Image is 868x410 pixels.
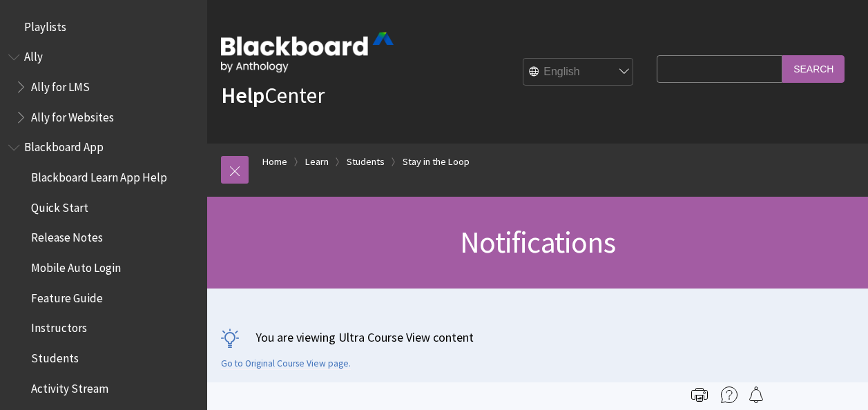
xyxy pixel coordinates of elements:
select: Site Language Selector [523,59,634,86]
a: HelpCenter [221,81,325,109]
span: Ally [24,46,43,64]
span: Instructors [31,317,87,335]
a: Home [262,153,287,170]
span: Feature Guide [31,286,103,305]
img: Blackboard by Anthology [221,32,394,72]
span: Ally for Websites [31,106,114,124]
p: You are viewing Ultra Course View content [221,329,854,346]
span: Blackboard App [24,136,104,155]
a: Go to Original Course View page. [221,358,351,370]
img: More help [721,387,737,403]
strong: Help [221,81,264,109]
nav: Book outline for Playlists [8,15,199,39]
span: Notifications [460,223,615,261]
img: Print [691,387,708,403]
span: Ally for LMS [31,75,90,94]
a: Stay in the Loop [403,153,470,170]
span: Playlists [24,15,66,34]
span: Release Notes [31,226,103,245]
span: Students [31,346,79,365]
a: Learn [305,153,329,170]
img: Follow this page [748,387,764,403]
span: Blackboard Learn App Help [31,166,167,184]
span: Activity Stream [31,377,108,396]
span: Quick Start [31,196,88,215]
a: Students [347,153,385,170]
nav: Book outline for Anthology Ally Help [8,46,199,129]
span: Mobile Auto Login [31,256,121,275]
input: Search [782,55,845,82]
